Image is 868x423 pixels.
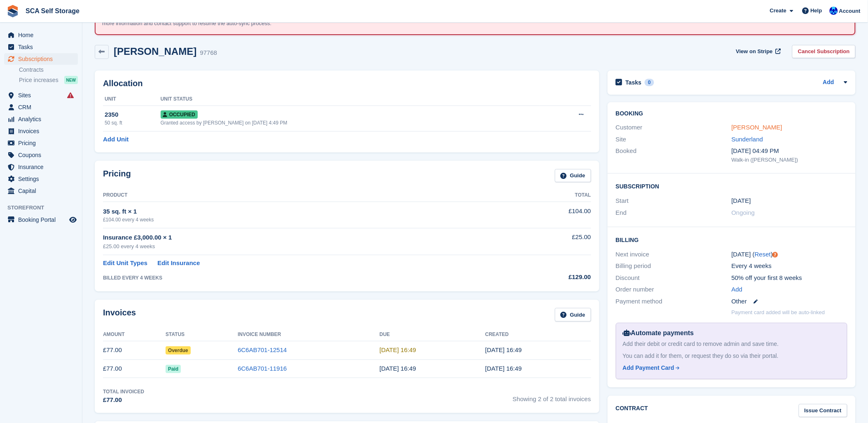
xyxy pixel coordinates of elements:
h2: Invoices [103,308,136,322]
div: Granted access by [PERSON_NAME] on [DATE] 4:49 PM [161,119,540,127]
time: 2025-07-24 15:49:20 UTC [485,365,522,372]
time: 2025-08-21 15:49:26 UTC [485,346,522,353]
a: Guide [555,169,591,183]
a: Add [732,285,743,294]
div: £25.00 every 4 weeks [103,242,500,251]
p: Payment card added will be auto-linked [732,308,825,317]
a: Edit Unit Types [103,258,147,268]
span: Pricing [18,137,68,149]
a: menu [4,41,78,53]
th: Product [103,189,500,202]
div: Total Invoiced [103,388,144,395]
a: Sunderland [732,136,763,143]
h2: Tasks [626,79,642,86]
h2: [PERSON_NAME] [114,46,197,57]
a: menu [4,125,78,137]
div: £104.00 every 4 weeks [103,216,500,223]
a: Issue Contract [799,404,847,418]
th: Due [379,328,485,341]
div: 35 sq. ft × 1 [103,207,500,216]
a: menu [4,161,78,173]
a: Preview store [68,215,78,225]
th: Invoice Number [238,328,379,341]
time: 2025-07-25 15:49:20 UTC [379,365,416,372]
a: menu [4,53,78,65]
div: 0 [645,79,654,86]
div: NEW [64,76,78,84]
div: Insurance £3,000.00 × 1 [103,233,500,242]
div: £77.00 [103,395,144,405]
div: Booked [616,146,732,164]
time: 2025-08-22 15:49:20 UTC [379,346,416,353]
span: Create [770,7,786,15]
span: Ongoing [732,209,755,216]
h2: Booking [616,110,847,117]
div: [DATE] 04:49 PM [732,146,847,156]
a: Add Payment Card [623,364,837,372]
div: 2350 [105,110,161,120]
td: £77.00 [103,341,166,360]
span: Storefront [7,204,82,212]
div: [DATE] ( ) [732,250,847,259]
a: menu [4,137,78,149]
div: You can add it for them, or request they do so via their portal. [623,352,840,360]
span: View on Stripe [736,47,773,56]
time: 2025-07-23 23:00:00 UTC [732,196,751,206]
span: Settings [18,173,68,185]
a: Guide [555,308,591,322]
span: Sites [18,89,68,101]
div: Automate payments [623,328,840,338]
th: Created [485,328,591,341]
a: View on Stripe [733,45,783,59]
a: menu [4,214,78,226]
span: Booking Portal [18,214,68,226]
th: Status [166,328,238,341]
span: Occupied [161,110,198,119]
div: £129.00 [500,273,591,282]
a: Cancel Subscription [792,45,856,59]
span: Home [18,29,68,41]
div: Tooltip anchor [772,251,779,258]
i: Smart entry sync failures have occurred [67,92,74,99]
div: Order number [616,285,732,294]
div: Discount [616,273,732,283]
div: Customer [616,123,732,132]
div: End [616,208,732,218]
th: Total [500,189,591,202]
a: menu [4,149,78,161]
div: Walk-in ([PERSON_NAME]) [732,156,847,164]
a: menu [4,89,78,101]
a: menu [4,113,78,125]
a: Add Unit [103,135,129,144]
div: 50% off your first 8 weeks [732,273,847,283]
span: Paid [166,365,181,373]
a: menu [4,29,78,41]
td: £77.00 [103,360,166,378]
a: 6C6AB701-11916 [238,365,287,372]
span: Account [839,7,861,15]
div: Next invoice [616,250,732,259]
span: Insurance [18,161,68,173]
td: £104.00 [500,202,591,228]
a: Reset [755,251,771,258]
img: stora-icon-8386f47178a22dfd0bd8f6a31ec36ba5ce8667c1dd55bd0f319d3a0aa187defe.svg [7,5,19,17]
a: Contracts [19,66,78,74]
span: Overdue [166,346,191,355]
span: Showing 2 of 2 total invoices [513,388,591,405]
a: Edit Insurance [157,258,200,268]
span: Capital [18,185,68,197]
div: Start [616,196,732,206]
a: 6C6AB701-12514 [238,346,287,353]
div: Other [732,297,847,306]
a: SCA Self Storage [22,4,83,18]
h2: Billing [616,235,847,244]
div: Add their debit or credit card to remove admin and save time. [623,340,840,348]
div: Payment method [616,297,732,306]
th: Unit Status [161,93,540,106]
h2: Pricing [103,169,131,183]
span: Coupons [18,149,68,161]
h2: Allocation [103,79,591,88]
a: menu [4,173,78,185]
div: 50 sq. ft [105,119,161,127]
span: Price increases [19,76,58,84]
